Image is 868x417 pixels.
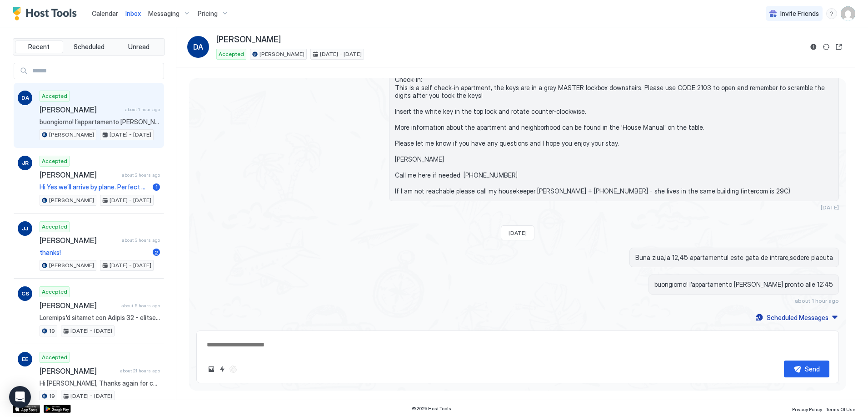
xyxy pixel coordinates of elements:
[13,405,40,413] a: App Store
[808,41,819,52] button: Reservation information
[635,254,833,262] span: Buna ziua,la 12,45 apartamentul este gata de intrare,sedere placuta
[40,249,149,257] span: thanks!
[122,237,160,243] span: about 3 hours ago
[125,9,141,18] a: Inbox
[792,404,822,413] a: Privacy Policy
[29,63,164,79] input: Input Field
[40,105,121,114] span: [PERSON_NAME]
[22,355,28,363] span: EE
[833,41,844,52] button: Open reservation
[395,20,833,195] span: Hi D'Ambrosio, Just wanted to give you some more information about your stay. You are welcome to ...
[110,131,151,139] span: [DATE] - [DATE]
[128,43,150,51] span: Unread
[754,311,839,324] button: Scheduled Messages
[125,107,160,112] span: about 1 hour ago
[110,261,151,270] span: [DATE] - [DATE]
[155,249,158,256] span: 2
[49,327,55,335] span: 19
[22,224,28,233] span: JJ
[9,386,31,408] div: Open Intercom Messenger
[13,38,165,56] div: tab-group
[767,313,828,322] div: Scheduled Messages
[121,303,160,309] span: about 5 hours ago
[49,392,55,400] span: 19
[49,261,94,270] span: [PERSON_NAME]
[792,407,822,412] span: Privacy Policy
[22,159,29,167] span: JR
[821,41,832,52] button: Sync reservation
[206,364,217,375] button: Upload image
[40,366,116,376] span: [PERSON_NAME]
[155,183,158,190] span: 1
[821,204,839,211] span: [DATE]
[841,6,855,21] div: User profile
[42,288,67,296] span: Accepted
[40,183,149,191] span: Hi Yes we’ll arrive by plane. Perfect we take a taxi Thank you
[92,10,118,17] span: Calendar
[42,92,67,100] span: Accepted
[826,404,855,413] a: Terms Of Use
[40,379,160,387] span: Hi [PERSON_NAME], Thanks again for choosing to stay with us. We hope you had a memorable trip, an...
[320,50,362,58] span: [DATE] - [DATE]
[42,353,67,361] span: Accepted
[216,35,281,45] span: [PERSON_NAME]
[21,94,29,102] span: DA
[780,10,819,18] span: Invite Friends
[826,407,855,412] span: Terms Of Use
[784,361,829,377] button: Send
[21,290,29,298] span: CS
[74,43,105,51] span: Scheduled
[122,172,160,178] span: about 2 hours ago
[148,10,180,18] span: Messaging
[40,301,118,310] span: [PERSON_NAME]
[15,41,63,53] button: Recent
[40,118,160,126] span: buongiorno! l’appartamento [PERSON_NAME] pronto alle 12:45
[826,8,837,19] div: menu
[49,196,94,204] span: [PERSON_NAME]
[13,7,81,20] a: Host Tools Logo
[110,196,151,204] span: [DATE] - [DATE]
[509,229,527,236] span: [DATE]
[412,406,451,412] span: © 2025 Host Tools
[193,41,203,52] span: DA
[40,170,118,179] span: [PERSON_NAME]
[259,50,304,58] span: [PERSON_NAME]
[92,9,118,18] a: Calendar
[70,392,112,400] span: [DATE] - [DATE]
[49,131,94,139] span: [PERSON_NAME]
[795,297,839,304] span: about 1 hour ago
[70,327,112,335] span: [DATE] - [DATE]
[120,368,160,374] span: about 21 hours ago
[65,41,113,53] button: Scheduled
[44,405,71,413] a: Google Play Store
[42,157,67,165] span: Accepted
[805,364,820,374] div: Send
[42,223,67,231] span: Accepted
[654,280,833,289] span: buongiorno! l’appartamento [PERSON_NAME] pronto alle 12:45
[28,43,50,51] span: Recent
[198,10,218,18] span: Pricing
[115,41,163,53] button: Unread
[219,50,244,58] span: Accepted
[40,314,160,322] span: Loremips'd sitamet con Adipis 32 - elitsed doeius Temporincidi - Utl Etdo, magnaal enimadmin 5336...
[217,364,228,375] button: Quick reply
[40,236,118,245] span: [PERSON_NAME]
[125,10,141,17] span: Inbox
